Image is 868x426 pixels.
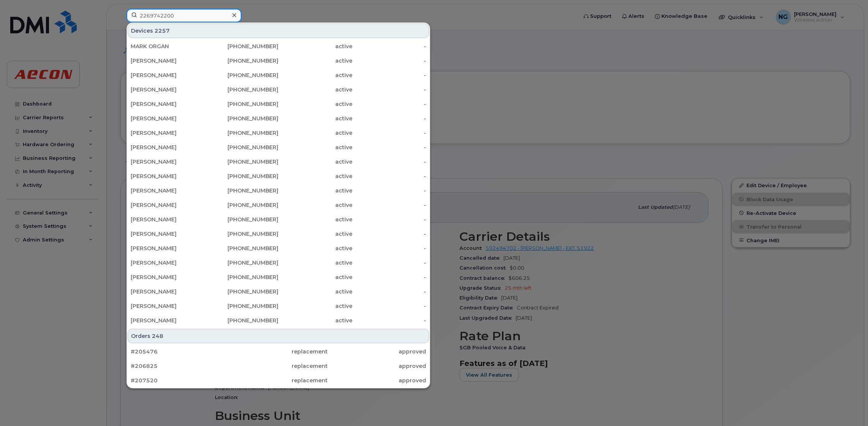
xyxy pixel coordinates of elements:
div: active [278,302,352,310]
div: [PHONE_NUMBER] [205,245,279,252]
div: MARK ORGAN [131,43,205,50]
div: active [278,71,352,79]
a: [PERSON_NAME][PHONE_NUMBER]active- [128,155,429,169]
div: active [278,172,352,180]
div: - [352,302,426,310]
a: [PERSON_NAME][PHONE_NUMBER]active- [128,112,429,125]
div: - [352,43,426,50]
div: active [278,100,352,108]
a: [PERSON_NAME][PHONE_NUMBER]active- [128,54,429,68]
div: active [278,216,352,223]
div: [PERSON_NAME] [131,129,205,137]
div: [PERSON_NAME] [131,245,205,252]
div: [PERSON_NAME] [131,86,205,93]
div: [PHONE_NUMBER] [205,259,279,267]
div: [PHONE_NUMBER] [205,302,279,310]
div: - [352,317,426,324]
div: #205476 [131,348,229,355]
div: active [278,129,352,137]
div: active [278,115,352,122]
div: active [278,245,352,252]
div: [PERSON_NAME] [131,100,205,108]
div: [PHONE_NUMBER] [205,187,279,194]
div: [PHONE_NUMBER] [205,288,279,295]
div: - [352,230,426,238]
div: active [278,43,352,50]
div: [PERSON_NAME] [131,158,205,166]
div: [PHONE_NUMBER] [205,172,279,180]
div: approved [328,362,426,370]
div: [PHONE_NUMBER] [205,115,279,122]
span: 248 [152,332,163,340]
div: - [352,57,426,65]
div: [PHONE_NUMBER] [205,201,279,209]
div: - [352,273,426,281]
div: [PHONE_NUMBER] [205,57,279,65]
div: [PERSON_NAME] [131,71,205,79]
a: [PERSON_NAME][PHONE_NUMBER]active- [128,68,429,82]
div: approved [328,377,426,384]
div: #206825 [131,362,229,370]
div: replacement [229,362,327,370]
div: active [278,259,352,267]
div: active [278,144,352,151]
div: - [352,129,426,137]
div: [PHONE_NUMBER] [205,144,279,151]
div: Orders [128,329,429,343]
div: #207520 [131,377,229,384]
div: [PERSON_NAME] [131,302,205,310]
div: active [278,187,352,194]
div: - [352,187,426,194]
a: [PERSON_NAME][PHONE_NUMBER]active- [128,314,429,327]
div: [PHONE_NUMBER] [205,317,279,324]
div: - [352,158,426,166]
div: [PHONE_NUMBER] [205,129,279,137]
a: [PERSON_NAME][PHONE_NUMBER]active- [128,299,429,313]
a: [PERSON_NAME][PHONE_NUMBER]active- [128,97,429,111]
a: [PERSON_NAME][PHONE_NUMBER]active- [128,198,429,212]
a: [PERSON_NAME][PHONE_NUMBER]active- [128,241,429,255]
div: [PERSON_NAME] [131,144,205,151]
div: active [278,158,352,166]
div: [PERSON_NAME] [131,115,205,122]
div: [PERSON_NAME] [131,230,205,238]
a: [PERSON_NAME][PHONE_NUMBER]active- [128,169,429,183]
div: Devices [128,24,429,38]
div: - [352,100,426,108]
div: - [352,245,426,252]
div: [PERSON_NAME] [131,288,205,295]
div: - [352,86,426,93]
div: [PHONE_NUMBER] [205,71,279,79]
a: [PERSON_NAME][PHONE_NUMBER]active- [128,270,429,284]
div: - [352,71,426,79]
div: approved [328,348,426,355]
div: active [278,201,352,209]
div: - [352,259,426,267]
div: [PHONE_NUMBER] [205,100,279,108]
a: [PERSON_NAME][PHONE_NUMBER]active- [128,83,429,96]
div: - [352,201,426,209]
a: [PERSON_NAME][PHONE_NUMBER]active- [128,184,429,197]
span: 2257 [155,27,170,35]
div: [PERSON_NAME] [131,187,205,194]
div: active [278,57,352,65]
a: [PERSON_NAME][PHONE_NUMBER]active- [128,285,429,298]
a: #206825replacementapproved [128,359,429,373]
div: - [352,115,426,122]
div: active [278,273,352,281]
div: [PERSON_NAME] [131,216,205,223]
a: [PERSON_NAME][PHONE_NUMBER]active- [128,227,429,241]
div: active [278,230,352,238]
a: [PERSON_NAME][PHONE_NUMBER]active- [128,140,429,154]
div: [PHONE_NUMBER] [205,158,279,166]
div: [PHONE_NUMBER] [205,230,279,238]
div: [PHONE_NUMBER] [205,216,279,223]
div: [PERSON_NAME] [131,273,205,281]
div: [PERSON_NAME] [131,259,205,267]
div: replacement [229,377,327,384]
div: replacement [229,348,327,355]
div: - [352,144,426,151]
div: [PHONE_NUMBER] [205,86,279,93]
div: [PERSON_NAME] [131,172,205,180]
div: - [352,288,426,295]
